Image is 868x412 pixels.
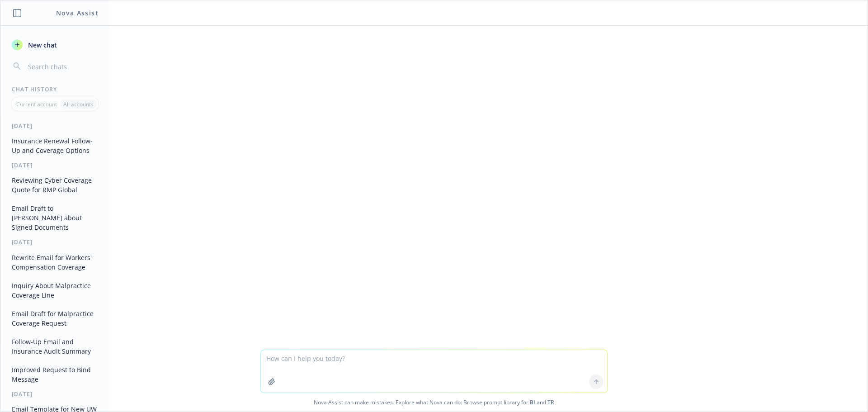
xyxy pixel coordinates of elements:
[8,133,102,158] button: Insurance Renewal Follow-Up and Coverage Options
[8,306,102,331] button: Email Draft for Malpractice Coverage Request
[8,278,102,303] button: Inquiry About Malpractice Coverage Line
[63,100,94,108] p: All accounts
[1,161,109,169] div: [DATE]
[530,398,535,406] a: BI
[8,173,102,197] button: Reviewing Cyber Coverage Quote for RMP Global
[8,37,102,53] button: New chat
[4,393,864,412] span: Nova Assist can make mistakes. Explore what Nova can do: Browse prompt library for and
[1,238,109,246] div: [DATE]
[1,122,109,130] div: [DATE]
[547,398,554,406] a: TR
[1,85,109,93] div: Chat History
[26,60,98,73] input: Search chats
[1,390,109,398] div: [DATE]
[8,250,102,275] button: Rewrite Email for Workers' Compensation Coverage
[8,334,102,359] button: Follow-Up Email and Insurance Audit Summary
[56,8,99,18] h1: Nova Assist
[16,100,57,108] p: Current account
[8,201,102,235] button: Email Draft to [PERSON_NAME] about Signed Documents
[26,40,57,50] span: New chat
[8,362,102,387] button: Improved Request to Bind Message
